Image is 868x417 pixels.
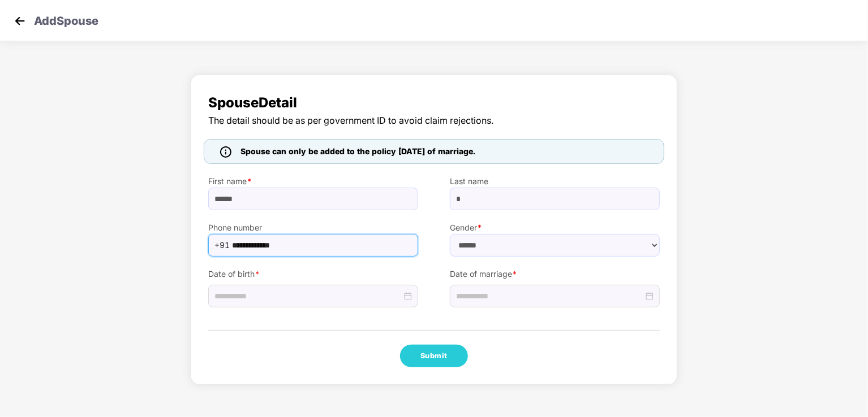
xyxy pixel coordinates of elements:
label: Date of birth [208,268,418,280]
label: Gender [450,221,660,234]
label: Last name [450,175,660,188]
span: Spouse can only be added to the policy [DATE] of marriage. [240,145,475,158]
span: The detail should be as per government ID to avoid claim rejections. [208,114,660,128]
label: First name [208,175,418,188]
span: +91 [214,237,230,254]
label: Phone number [208,221,418,234]
img: icon [220,146,231,158]
p: Add Spouse [34,12,98,26]
label: Date of marriage [450,268,660,280]
span: Spouse Detail [208,92,660,114]
button: Submit [400,345,468,367]
img: svg+xml;base64,PHN2ZyB4bWxucz0iaHR0cDovL3d3dy53My5vcmcvMjAwMC9zdmciIHdpZHRoPSIzMCIgaGVpZ2h0PSIzMC... [11,12,28,29]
